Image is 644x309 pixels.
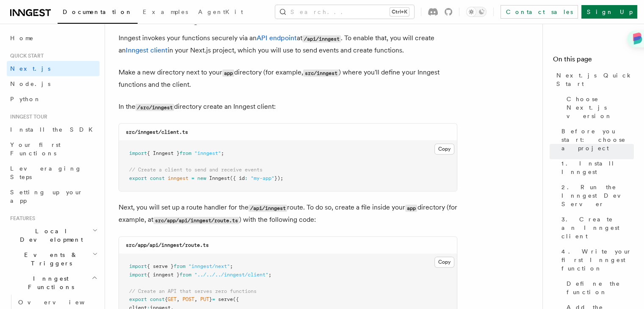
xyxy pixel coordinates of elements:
[180,150,191,156] span: from
[303,69,339,77] code: src/inngest
[194,150,221,156] span: "inngest"
[7,215,35,222] span: Features
[10,126,98,133] span: Install the SDK
[7,52,44,59] span: Quick start
[563,91,634,124] a: Choose Next.js version
[558,179,634,212] a: 2. Run the Inngest Dev Server
[129,175,147,181] span: export
[7,91,100,107] a: Python
[119,201,457,226] p: Next, you will set up a route handler for the route. To do so, create a file inside your director...
[561,127,634,152] span: Before you start: choose a project
[249,204,287,212] code: /api/inngest
[126,46,168,54] a: Inngest client
[129,288,257,294] span: // Create an API that serves zero functions
[194,272,268,278] span: "../../../inngest/client"
[558,244,634,276] a: 4. Write your first Inngest function
[7,251,92,268] span: Events & Triggers
[561,247,634,273] span: 4. Write your first Inngest function
[129,296,147,302] span: export
[165,296,168,302] span: {
[63,8,133,15] span: Documentation
[147,272,180,278] span: { inngest }
[10,80,50,87] span: Node.js
[194,296,197,302] span: ,
[191,175,194,181] span: =
[58,3,138,24] a: Documentation
[193,3,248,23] a: AgentKit
[138,3,193,23] a: Examples
[182,296,194,302] span: POST
[7,227,92,244] span: Local Development
[129,272,147,278] span: import
[7,76,100,91] a: Node.js
[7,137,100,161] a: Your first Functions
[197,175,206,181] span: new
[222,69,234,77] code: app
[561,215,634,240] span: 3. Create an Inngest client
[563,276,634,300] a: Define the function
[558,212,634,244] a: 3. Create an Inngest client
[147,263,174,269] span: { serve }
[405,204,417,212] code: app
[275,5,414,19] button: Search...Ctrl+K
[251,175,274,181] span: "my-app"
[390,8,409,16] kbd: Ctrl+K
[150,175,165,181] span: const
[10,34,34,42] span: Home
[209,175,230,181] span: Inngest
[7,223,100,247] button: Local Development
[200,296,209,302] span: PUT
[135,104,174,111] code: /src/inngest
[558,124,634,156] a: Before you start: choose a project
[168,296,177,302] span: GET
[129,167,263,173] span: // Create a client to send and receive events
[553,54,634,68] h4: On this page
[466,7,486,17] button: Toggle dark mode
[434,257,454,268] button: Copy
[561,159,634,176] span: 1. Install Inngest
[558,156,634,179] a: 1. Install Inngest
[7,161,100,185] a: Leveraging Steps
[147,150,180,156] span: { Inngest }
[7,122,100,137] a: Install the SDK
[230,263,233,269] span: ;
[129,150,147,156] span: import
[245,175,248,181] span: :
[119,32,457,56] p: Inngest invokes your functions securely via an at . To enable that, you will create an in your Ne...
[221,150,224,156] span: ;
[268,272,271,278] span: ;
[126,242,209,248] code: src/app/api/inngest/route.ts
[150,296,165,302] span: const
[188,263,230,269] span: "inngest/next"
[10,165,82,180] span: Leveraging Steps
[177,296,180,302] span: ,
[274,175,283,181] span: });
[567,279,634,296] span: Define the function
[209,296,212,302] span: }
[7,274,91,291] span: Inngest Functions
[119,101,457,113] p: In the directory create an Inngest client:
[143,8,188,15] span: Examples
[7,247,100,271] button: Events & Triggers
[567,95,634,120] span: Choose Next.js version
[7,61,100,76] a: Next.js
[7,30,100,46] a: Home
[257,34,297,42] a: API endpoint
[129,263,147,269] span: import
[10,189,83,204] span: Setting up your app
[7,113,47,120] span: Inngest tour
[7,185,100,208] a: Setting up your app
[153,217,239,224] code: src/app/api/inngest/route.ts
[18,299,105,306] span: Overview
[10,96,41,102] span: Python
[168,175,188,181] span: inngest
[556,71,634,88] span: Next.js Quick Start
[434,143,454,154] button: Copy
[126,129,188,135] code: src/inngest/client.ts
[180,272,191,278] span: from
[198,8,243,15] span: AgentKit
[581,5,637,19] a: Sign Up
[174,263,185,269] span: from
[553,68,634,91] a: Next.js Quick Start
[119,66,457,91] p: Make a new directory next to your directory (for example, ) where you'll define your Inngest func...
